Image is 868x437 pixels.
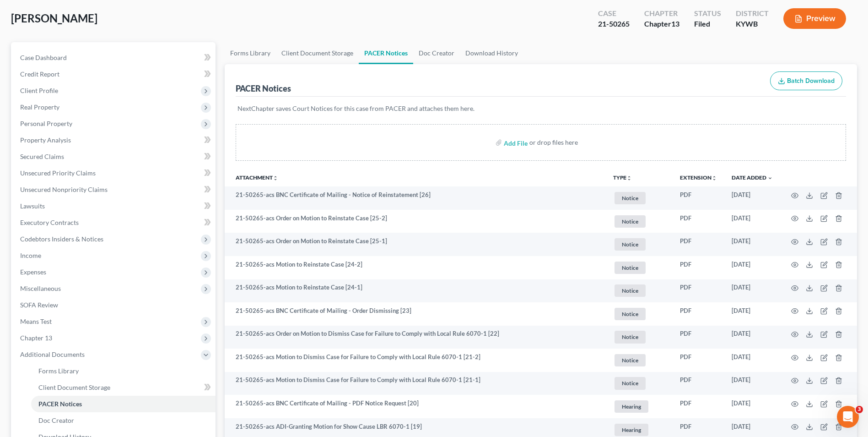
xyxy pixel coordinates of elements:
span: Means Test [20,317,52,325]
td: PDF [673,256,724,279]
span: Additional Documents [20,350,85,358]
a: Notice [613,376,665,391]
td: 21-50265-acs Motion to Reinstate Case [24-2] [225,256,606,279]
a: Forms Library [31,363,216,379]
a: Unsecured Priority Claims [13,165,216,181]
a: Client Document Storage [276,42,359,64]
a: Download History [460,42,523,64]
span: Client Document Storage [38,383,110,391]
span: Notice [615,238,646,251]
td: 21-50265-acs BNC Certificate of Mailing - Notice of Reinstatement [26] [225,186,606,210]
span: [PERSON_NAME] [11,11,97,25]
button: Preview [783,8,846,29]
td: PDF [673,372,724,395]
span: Real Property [20,103,59,111]
td: [DATE] [724,372,780,395]
p: NextChapter saves Court Notices for this case from PACER and attaches them here. [237,104,844,113]
a: Doc Creator [413,42,460,64]
span: Notice [615,377,646,389]
div: Filed [694,19,721,29]
span: Notice [615,354,646,366]
span: Notice [615,331,646,343]
i: unfold_more [626,175,632,181]
span: Case Dashboard [20,54,67,61]
span: Notice [615,284,646,297]
span: Lawsuits [20,202,45,210]
span: Notice [615,192,646,204]
td: 21-50265-acs Order on Motion to Reinstate Case [25-1] [225,233,606,256]
span: SOFA Review [20,301,58,309]
div: PACER Notices [236,83,291,94]
span: Hearing [615,400,648,413]
td: [DATE] [724,210,780,233]
a: PACER Notices [31,396,216,412]
td: [DATE] [724,302,780,326]
a: Extensionunfold_more [680,174,717,181]
td: [DATE] [724,279,780,303]
span: Chapter 13 [20,334,52,342]
td: 21-50265-acs Motion to Dismiss Case for Failure to Comply with Local Rule 6070-1 [21-2] [225,349,606,372]
span: Unsecured Priority Claims [20,169,96,177]
span: Forms Library [38,367,79,375]
a: Property Analysis [13,132,216,148]
a: Executory Contracts [13,214,216,231]
td: PDF [673,395,724,418]
div: Chapter [644,8,679,19]
i: unfold_more [273,175,278,181]
i: unfold_more [712,175,717,181]
td: 21-50265-acs Order on Motion to Dismiss Case for Failure to Comply with Local Rule 6070-1 [22] [225,326,606,349]
span: 13 [671,19,679,28]
span: Miscellaneous [20,284,61,292]
td: [DATE] [724,256,780,279]
span: 3 [856,406,863,413]
td: 21-50265-acs BNC Certificate of Mailing - PDF Notice Request [20] [225,395,606,418]
span: Income [20,251,41,259]
div: Status [694,8,721,19]
span: Codebtors Insiders & Notices [20,235,103,243]
a: Notice [613,260,665,275]
a: Notice [613,306,665,322]
span: Doc Creator [38,416,74,424]
span: Secured Claims [20,153,64,160]
a: Notice [613,237,665,252]
td: PDF [673,326,724,349]
div: Case [598,8,630,19]
a: Notice [613,329,665,344]
span: Notice [615,215,646,228]
div: or drop files here [529,138,578,147]
a: Credit Report [13,66,216,82]
i: expand_more [767,175,773,181]
button: Batch Download [770,71,842,91]
td: PDF [673,210,724,233]
td: PDF [673,302,724,326]
a: Forms Library [225,42,276,64]
td: 21-50265-acs Order on Motion to Reinstate Case [25-2] [225,210,606,233]
span: Personal Property [20,120,72,127]
td: [DATE] [724,326,780,349]
span: Notice [615,308,646,320]
div: Chapter [644,19,679,29]
a: Hearing [613,399,665,414]
td: PDF [673,279,724,303]
a: Secured Claims [13,148,216,165]
a: Unsecured Nonpriority Claims [13,181,216,198]
a: Notice [613,283,665,298]
td: [DATE] [724,186,780,210]
td: [DATE] [724,395,780,418]
td: PDF [673,349,724,372]
span: Batch Download [787,77,835,85]
a: Notice [613,353,665,368]
span: Property Analysis [20,136,71,144]
span: Credit Report [20,70,59,78]
button: TYPEunfold_more [613,175,632,181]
td: PDF [673,186,724,210]
iframe: Intercom live chat [837,406,859,428]
span: Unsecured Nonpriority Claims [20,186,108,193]
a: SOFA Review [13,297,216,313]
div: KYWB [736,19,769,29]
a: Doc Creator [31,412,216,429]
a: Client Document Storage [31,379,216,396]
div: 21-50265 [598,19,630,29]
a: PACER Notices [359,42,413,64]
a: Date Added expand_more [732,174,773,181]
